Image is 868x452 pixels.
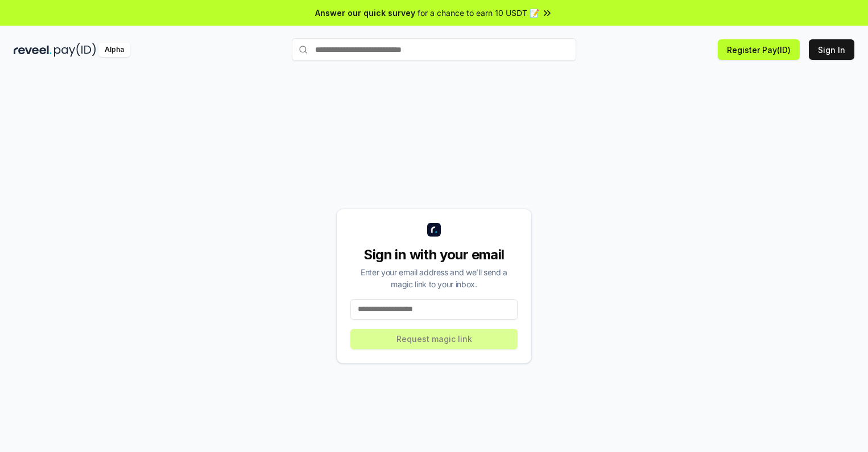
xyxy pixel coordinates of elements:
span: Answer our quick survey [315,7,415,19]
span: for a chance to earn 10 USDT 📝 [418,7,539,19]
div: Alpha [98,43,130,57]
img: logo_small [427,223,441,237]
div: Sign in with your email [350,246,518,264]
img: pay_id [54,43,96,57]
button: Sign In [809,39,854,60]
img: reveel_dark [14,43,52,57]
button: Register Pay(ID) [718,39,800,60]
div: Enter your email address and we’ll send a magic link to your inbox. [350,266,518,290]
